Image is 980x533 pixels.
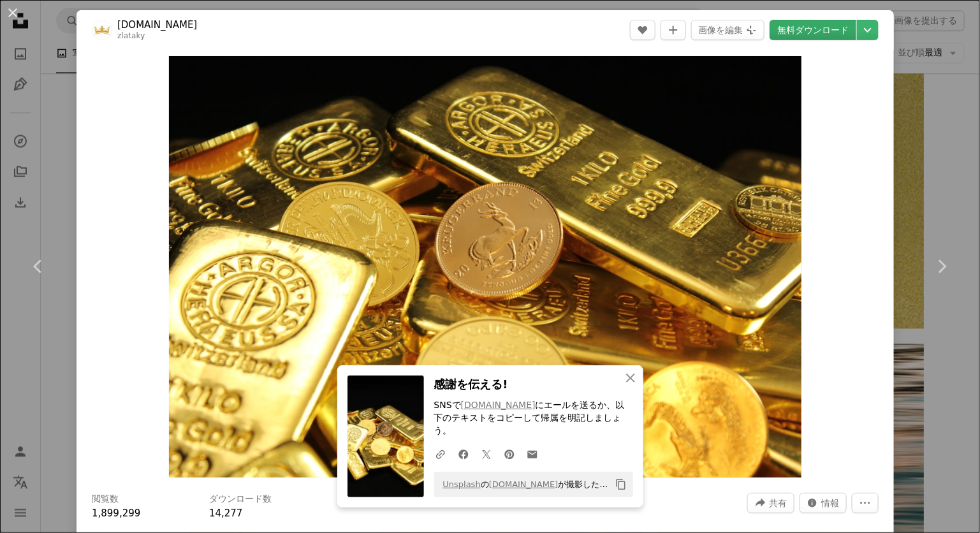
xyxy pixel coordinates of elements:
img: 金と銀の丸いコイン [169,56,801,478]
a: zlataky [117,31,145,40]
button: この画像でズームインする [169,56,801,478]
span: の が撮影した写真 [437,474,610,495]
a: [DOMAIN_NAME] [489,479,559,489]
button: ダウンロードサイズを選択してください [857,20,879,40]
a: Twitterでシェアする [475,441,498,467]
button: その他のアクション [852,493,879,513]
span: 14,277 [209,507,243,519]
button: いいね！ [630,20,655,40]
img: Zlaťáky.czのプロフィールを見る [92,20,112,40]
a: [DOMAIN_NAME] [461,400,536,410]
button: このビジュアルを共有する [747,493,794,513]
span: 1,899,299 [92,507,140,519]
h3: 閲覧数 [92,493,119,506]
a: Unsplash [443,479,481,489]
span: 情報 [821,493,839,513]
p: SNSで にエールを送るか、以下のテキストをコピーして帰属を明記しましょう。 [434,399,633,437]
a: Eメールでシェアする [521,441,544,467]
button: 画像を編集 [691,20,764,40]
a: Facebookでシェアする [452,441,475,467]
a: 次へ [903,205,980,328]
a: [DOMAIN_NAME] [117,18,197,31]
h3: 感謝を伝える! [434,376,633,394]
button: クリップボードにコピーする [610,474,632,495]
h3: ダウンロード数 [209,493,272,506]
button: この画像に関する統計 [800,493,847,513]
button: コレクションに追加する [661,20,686,40]
span: 共有 [769,493,787,513]
a: 無料ダウンロード [770,20,856,40]
a: Pinterestでシェアする [498,441,521,467]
